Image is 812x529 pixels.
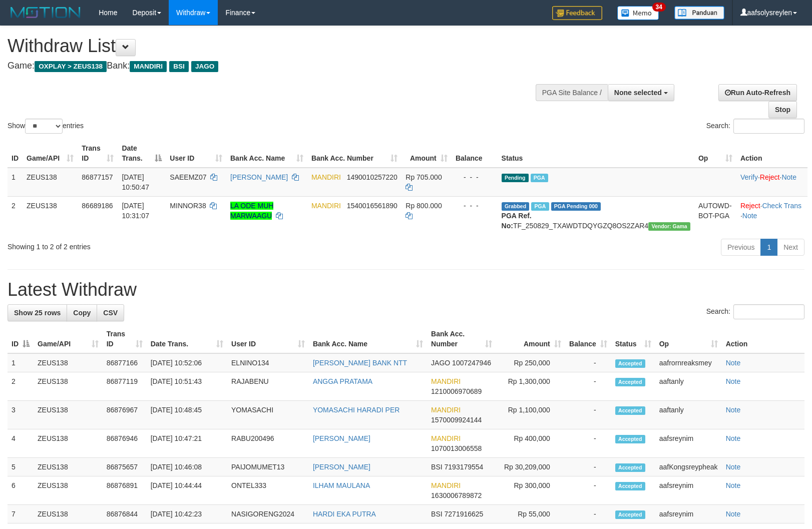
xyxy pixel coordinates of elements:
[34,505,103,523] td: ZEUS138
[227,458,309,476] td: PAIJOMUMET13
[405,173,442,181] span: Rp 705.000
[103,401,147,429] td: 86876967
[452,359,491,367] span: Copy 1007247946 to clipboard
[655,353,722,372] td: aafrornreaksmey
[452,139,498,168] th: Balance
[736,168,807,197] td: · ·
[82,202,113,210] span: 86689186
[496,458,565,476] td: Rp 30,209,000
[147,401,227,429] td: [DATE] 10:48:45
[694,139,736,168] th: Op: activate to sort column ascending
[496,505,565,523] td: Rp 55,000
[103,353,147,372] td: 86877166
[34,458,103,476] td: ZEUS138
[313,510,376,518] a: HARDI EKA PUTRA
[742,212,757,220] a: Note
[565,372,611,401] td: -
[726,406,741,414] a: Note
[23,139,78,168] th: Game/API: activate to sort column ascending
[531,202,549,211] span: Marked by aafkaynarin
[103,429,147,458] td: 86876946
[496,353,565,372] td: Rp 250,000
[768,101,797,118] a: Stop
[147,372,227,401] td: [DATE] 10:51:43
[655,429,722,458] td: aafsreynim
[227,429,309,458] td: RABU200496
[8,476,34,505] td: 6
[103,458,147,476] td: 86875657
[615,510,645,519] span: Accepted
[762,202,801,210] a: Check Trans
[82,173,113,181] span: 86877157
[445,510,484,518] span: Copy 7271916625 to clipboard
[8,238,331,252] div: Showing 1 to 2 of 2 entries
[655,372,722,401] td: aaftanly
[230,173,288,181] a: [PERSON_NAME]
[674,6,724,20] img: panduan.png
[431,463,443,471] span: BSI
[536,84,608,101] div: PGA Site Balance /
[740,202,760,210] a: Reject
[227,325,309,353] th: User ID: activate to sort column ascending
[565,353,611,372] td: -
[496,325,565,353] th: Amount: activate to sort column ascending
[67,304,97,321] a: Copy
[226,139,307,168] th: Bank Acc. Name: activate to sort column ascending
[740,173,758,181] a: Verify
[726,377,741,385] a: Note
[170,202,206,210] span: MINNOR38
[502,202,530,211] span: Grabbed
[431,444,482,452] span: Copy 1070013006558 to clipboard
[733,119,804,134] input: Search:
[227,353,309,372] td: ELNINO134
[170,173,206,181] span: SAEEMZ07
[431,481,461,489] span: MANDIRI
[8,401,34,429] td: 3
[445,463,484,471] span: Copy 7193179554 to clipboard
[227,476,309,505] td: ONTEL333
[565,429,611,458] td: -
[431,434,461,442] span: MANDIRI
[313,359,407,367] a: [PERSON_NAME] BANK NTT
[313,377,372,385] a: ANGGA PRATAMA
[227,401,309,429] td: YOMASACHI
[502,174,529,182] span: Pending
[726,463,741,471] a: Note
[611,325,655,353] th: Status: activate to sort column ascending
[726,434,741,442] a: Note
[565,325,611,353] th: Balance: activate to sort column ascending
[103,325,147,353] th: Trans ID: activate to sort column ascending
[718,84,797,101] a: Run Auto-Refresh
[97,304,124,321] a: CSV
[431,510,443,518] span: BSI
[401,139,451,168] th: Amount: activate to sort column ascending
[655,476,722,505] td: aafsreynim
[655,505,722,523] td: aafsreynim
[655,325,722,353] th: Op: activate to sort column ascending
[706,119,804,134] label: Search:
[722,325,804,353] th: Action
[496,401,565,429] td: Rp 1,100,000
[431,359,450,367] span: JAGO
[311,173,341,181] span: MANDIRI
[733,304,804,319] input: Search:
[8,5,84,20] img: MOTION_logo.png
[655,401,722,429] td: aaftanly
[8,429,34,458] td: 4
[551,202,601,211] span: PGA Pending
[615,406,645,415] span: Accepted
[307,139,401,168] th: Bank Acc. Number: activate to sort column ascending
[147,476,227,505] td: [DATE] 10:44:44
[8,280,804,300] h1: Latest Withdraw
[73,309,91,317] span: Copy
[130,61,167,72] span: MANDIRI
[617,6,659,20] img: Button%20Memo.svg
[456,201,494,211] div: - - -
[496,476,565,505] td: Rp 300,000
[147,429,227,458] td: [DATE] 10:47:21
[8,61,531,71] h4: Game: Bank:
[230,202,273,220] a: LA ODE MUH MARWAAGU
[431,416,482,424] span: Copy 1570009924144 to clipboard
[615,435,645,443] span: Accepted
[498,196,694,235] td: TF_250829_TXAWDTDQYGZQ8OS2ZAR4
